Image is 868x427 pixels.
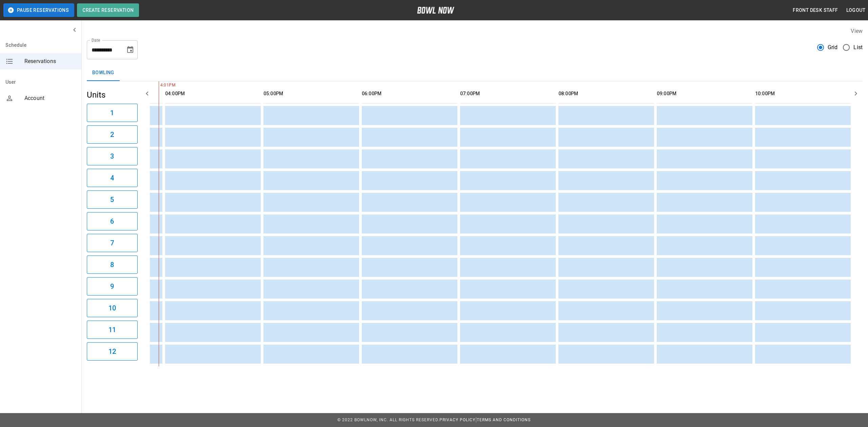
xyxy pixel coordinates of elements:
[87,147,138,165] button: 3
[460,84,556,103] th: 07:00PM
[110,151,114,162] h6: 3
[87,89,138,100] h5: Units
[417,7,454,14] img: logo
[24,94,76,102] span: Account
[110,216,114,227] h6: 6
[110,107,114,118] h6: 1
[337,418,439,422] span: © 2022 BowlNow, Inc. All Rights Reserved.
[110,281,114,292] h6: 9
[87,190,138,209] button: 5
[558,84,654,103] th: 08:00PM
[87,277,138,296] button: 9
[851,28,863,34] label: View
[159,82,160,89] span: 4:01PM
[110,172,114,183] h6: 4
[87,125,138,144] button: 2
[87,321,138,339] button: 11
[87,169,138,187] button: 4
[87,234,138,252] button: 7
[439,418,475,422] a: Privacy Policy
[87,256,138,274] button: 8
[24,57,76,65] span: Reservations
[108,303,116,313] h6: 10
[87,342,138,361] button: 12
[87,65,863,81] div: inventory tabs
[853,43,863,52] span: List
[790,4,841,17] button: Front Desk Staff
[828,43,838,52] span: Grid
[108,324,116,335] h6: 11
[3,3,74,17] button: Pause Reservations
[657,84,752,103] th: 09:00PM
[110,129,114,140] h6: 2
[755,84,851,103] th: 10:00PM
[77,3,139,17] button: Create Reservation
[87,65,120,81] button: Bowling
[110,259,114,270] h6: 8
[477,418,531,422] a: Terms and Conditions
[87,212,138,230] button: 6
[844,4,868,17] button: Logout
[123,43,137,57] button: Choose date, selected date is Aug 24, 2025
[108,346,116,357] h6: 12
[110,194,114,205] h6: 5
[110,238,114,248] h6: 7
[87,299,138,317] button: 10
[87,104,138,122] button: 1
